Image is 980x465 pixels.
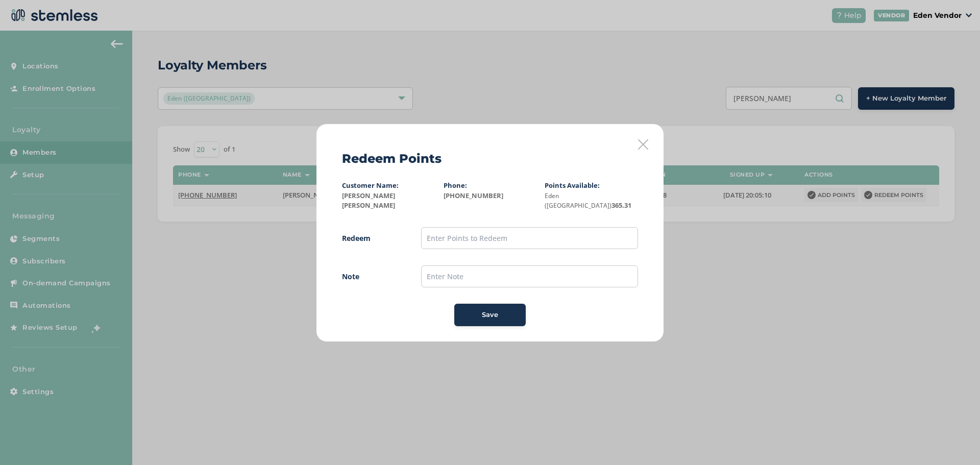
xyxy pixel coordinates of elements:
label: 365.31 [545,191,638,211]
label: Redeem [342,233,401,243]
label: Points Available: [545,181,600,190]
label: Phone: [444,181,467,190]
input: Enter Points to Redeem [421,227,638,249]
h2: Redeem Points [342,150,442,168]
button: Save [454,304,526,326]
small: Eden ([GEOGRAPHIC_DATA]) [545,191,611,210]
input: Enter Note [421,265,638,287]
label: [PERSON_NAME] [PERSON_NAME] [342,191,435,211]
label: Customer Name: [342,181,399,190]
label: Note [342,271,401,282]
iframe: Chat Widget [929,416,980,465]
label: [PHONE_NUMBER] [444,191,537,201]
span: Save [482,310,498,320]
